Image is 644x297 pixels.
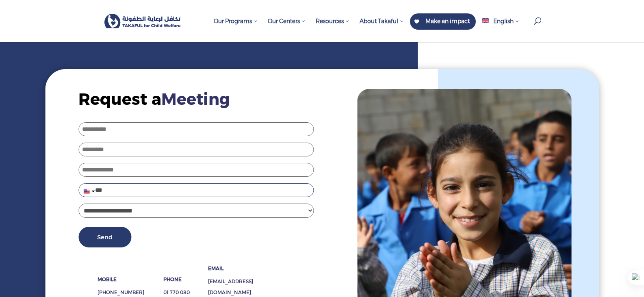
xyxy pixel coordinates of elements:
[163,276,182,282] a: PHONE
[161,89,230,109] span: Meeting
[264,13,310,42] a: Our Centers
[425,17,470,25] span: Make an impact
[210,13,262,42] a: Our Programs
[360,17,404,25] span: About Takaful
[312,13,353,42] a: Resources
[493,17,514,25] span: English
[316,17,349,25] span: Resources
[268,17,306,25] span: Our Centers
[208,265,223,271] a: EMAIL
[78,89,314,114] h2: Request a
[356,13,408,42] a: About Takaful
[410,13,476,30] a: Make an impact
[478,13,523,42] a: English
[104,14,181,28] img: Takaful
[78,227,131,248] button: Send
[214,17,258,25] span: Our Programs
[98,276,117,282] a: MOBILE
